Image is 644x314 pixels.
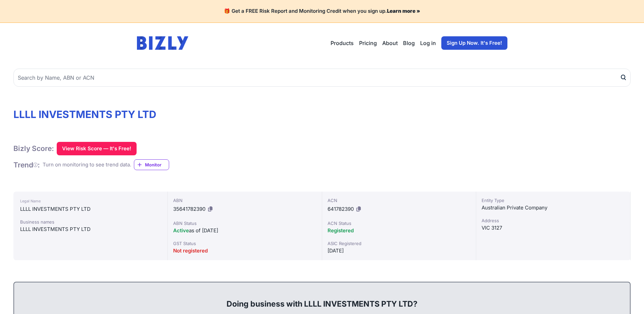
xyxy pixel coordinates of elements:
[420,39,436,47] a: Log in
[173,227,316,235] div: as of [DATE]
[359,39,377,47] a: Pricing
[173,240,316,247] div: GST Status
[482,197,625,204] div: Entity Type
[173,220,316,227] div: ABN Status
[328,247,471,255] div: [DATE]
[387,8,420,14] a: Learn more »
[134,159,169,170] a: Monitor
[328,220,471,227] div: ACN Status
[13,160,40,169] h1: Trend :
[328,197,471,204] div: ACN
[13,69,631,87] input: Search by Name, ABN or ACN
[482,224,625,232] div: VIC 3127
[173,247,208,254] span: Not registered
[173,197,316,204] div: ABN
[20,197,161,205] div: Legal Name
[331,39,354,47] button: Products
[403,39,415,47] a: Blog
[13,144,54,153] h1: Bizly Score:
[43,161,131,169] div: Turn on monitoring to see trend data.
[173,206,205,212] span: 35641782390
[441,36,507,50] a: Sign Up Now. It's Free!
[382,39,398,47] a: About
[20,225,161,233] div: LLLL INVESTMENTS PTY LTD
[482,204,625,212] div: Australian Private Company
[21,288,623,309] div: Doing business with LLLL INVESTMENTS PTY LTD?
[173,227,189,234] span: Active
[328,206,354,212] span: 641782390
[328,227,354,234] span: Registered
[20,205,161,213] div: LLLL INVESTMENTS PTY LTD
[8,8,636,14] h4: 🎁 Get a FREE Risk Report and Monitoring Credit when you sign up.
[57,142,137,155] button: View Risk Score — It's Free!
[482,217,625,224] div: Address
[13,108,631,120] h1: LLLL INVESTMENTS PTY LTD
[328,240,471,247] div: ASIC Registered
[20,219,161,225] div: Business names
[145,161,169,168] span: Monitor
